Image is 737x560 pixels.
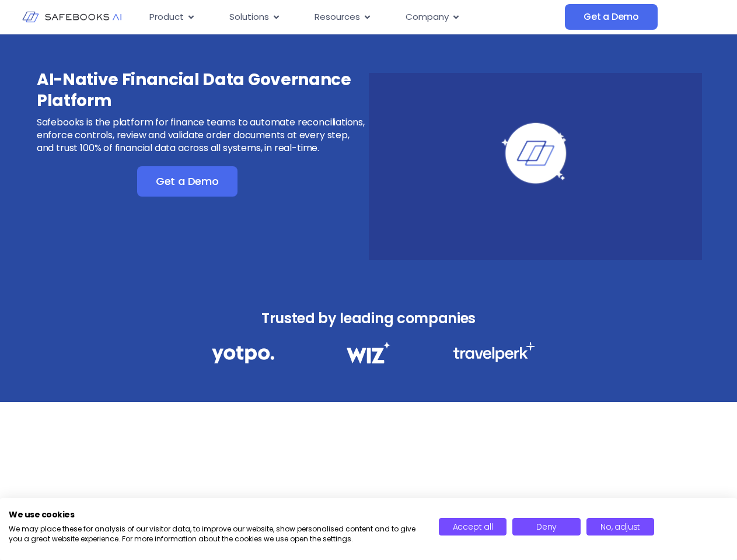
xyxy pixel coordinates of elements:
img: Financial Data Governance 1 [212,342,274,367]
span: Accept all [453,521,493,533]
img: Financial Data Governance 2 [341,342,396,363]
h3: AI-Native Financial Data Governance Platform [37,69,367,111]
button: Accept all cookies [439,518,507,535]
h2: We use cookies [9,509,421,520]
span: No, adjust [600,521,640,533]
span: Company [406,10,449,24]
h3: Trusted by leading companies [186,307,551,330]
span: Get a Demo [584,11,639,23]
span: Deny [536,521,557,533]
span: Solutions [229,10,269,24]
img: Financial Data Governance 3 [453,342,535,362]
span: Get a Demo [156,176,219,187]
button: Deny all cookies [512,518,581,535]
span: Resources [315,10,360,24]
span: Product [149,10,184,24]
button: Adjust cookie preferences [586,518,655,535]
a: Get a Demo [137,166,237,197]
nav: Menu [140,6,565,29]
p: We may place these for analysis of our visitor data, to improve our website, show personalised co... [9,524,421,544]
div: Menu Toggle [140,6,565,29]
p: Safebooks is the platform for finance teams to automate reconciliations, enforce controls, review... [37,116,367,155]
a: Get a Demo [565,4,658,30]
